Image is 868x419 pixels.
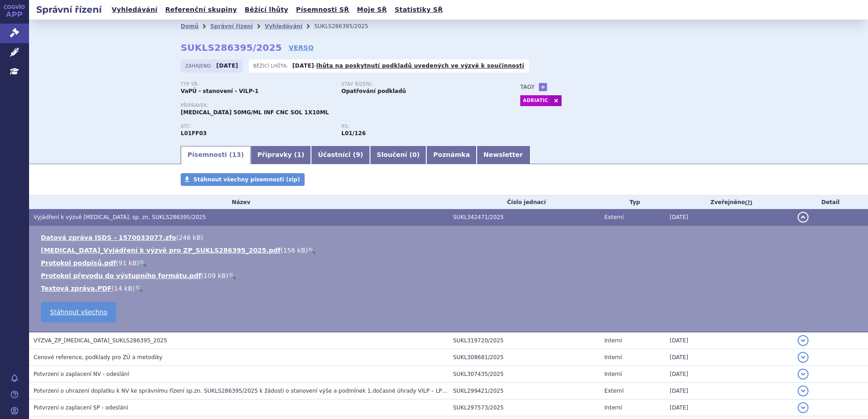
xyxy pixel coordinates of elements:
td: [DATE] [665,332,793,349]
p: RS: [341,124,493,129]
h3: Tagy [520,82,535,93]
span: Vyjádření k výzvě IMFINZI, sp. zn. SUKLS286395/2025 [34,214,206,220]
th: Typ [600,195,665,209]
strong: Opatřování podkladů [341,88,406,94]
a: Datová zpráva ISDS - 1570033077.zfo [41,234,176,241]
a: Běžící lhůty [242,4,291,16]
td: [DATE] [665,400,793,416]
a: 🔍 [308,247,316,254]
a: Moje SŘ [354,4,390,16]
th: Číslo jednací [449,195,600,209]
button: detail [798,352,809,363]
td: [DATE] [665,349,793,366]
strong: durvalumab [341,130,366,136]
span: 9 [356,151,360,158]
a: Textová zpráva.PDF [41,285,112,292]
span: Potvrzení o zaplacení NV - odeslání [34,371,129,377]
span: 109 kB [204,272,226,279]
p: Stav řízení: [341,82,493,87]
td: [DATE] [665,366,793,383]
span: 156 kB [283,247,306,254]
a: Sloučení (0) [370,146,426,164]
a: Písemnosti SŘ [293,4,352,16]
a: Stáhnout všechno [41,302,116,322]
td: SUKL307435/2025 [449,366,600,383]
a: Poznámka [426,146,477,164]
span: Běžící lhůta: [253,62,290,69]
button: detail [798,335,809,346]
span: 246 kB [178,234,201,241]
li: ( ) [41,284,859,293]
a: 🔍 [139,259,147,267]
abbr: (?) [745,200,752,206]
strong: [DATE] [217,63,238,69]
td: [DATE] [665,209,793,226]
p: ATC: [181,124,332,129]
a: + [539,83,547,91]
button: detail [798,369,809,380]
li: SUKLS286395/2025 [314,19,380,33]
td: SUKL319720/2025 [449,332,600,349]
a: VERSO [289,43,314,52]
button: detail [798,402,809,413]
span: 91 kB [118,259,137,267]
span: Potvrzení o uhrazení doplatku k NV ke správnímu řízení sp.zn. SUKLS286395/2025 k žádosti o stanov... [34,388,489,394]
th: Detail [793,195,868,209]
span: Potvrzení o zaplacení SP - odeslání [34,404,128,411]
span: Stáhnout všechny písemnosti (zip) [193,176,300,183]
a: 🔍 [135,285,143,292]
a: [MEDICAL_DATA]_Vyjádření k výzvě pro ZP_SUKLS286395_2025.pdf [41,247,281,254]
span: 14 kB [114,285,132,292]
p: Přípravek: [181,103,502,108]
strong: [DATE] [292,63,314,69]
span: 0 [412,151,417,158]
a: Stáhnout všechny písemnosti (zip) [181,173,305,186]
button: detail [798,212,809,223]
strong: VaPÚ - stanovení - VILP-1 [181,88,259,94]
a: Protokol podpisů.pdf [41,259,116,267]
h2: Správní řízení [29,3,109,16]
a: Účastníci (9) [311,146,370,164]
span: VÝZVA_ZP_IMFINZI_SUKLS286395_2025 [34,337,167,344]
th: Název [29,195,449,209]
strong: DURVALUMAB [181,130,207,136]
td: SUKL299421/2025 [449,383,600,400]
p: Typ SŘ: [181,82,332,87]
td: SUKL342471/2025 [449,209,600,226]
a: Vyhledávání [265,23,302,29]
a: Statistiky SŘ [392,4,445,16]
span: Interní [604,337,622,344]
li: ( ) [41,258,859,268]
p: - [292,62,524,69]
span: Interní [604,371,622,377]
span: Interní [604,404,622,411]
span: Interní [604,354,622,361]
th: Zveřejněno [665,195,793,209]
a: Newsletter [477,146,530,164]
a: Protokol převodu do výstupního formátu.pdf [41,272,201,279]
td: SUKL297573/2025 [449,400,600,416]
a: Domů [181,23,198,29]
strong: SUKLS286395/2025 [181,42,282,53]
span: 1 [297,151,301,158]
a: Vyhledávání [109,4,160,16]
span: 13 [232,151,241,158]
li: ( ) [41,233,859,242]
span: Externí [604,388,623,394]
a: lhůta na poskytnutí podkladů uvedených ve výzvě k součinnosti [316,63,524,69]
li: ( ) [41,246,859,255]
li: ( ) [41,271,859,280]
td: [DATE] [665,383,793,400]
a: Přípravky (1) [251,146,311,164]
a: Správní řízení [210,23,253,29]
span: Externí [604,214,623,220]
span: Zahájeno: [185,62,214,69]
td: SUKL308681/2025 [449,349,600,366]
span: [MEDICAL_DATA] 50MG/ML INF CNC SOL 1X10ML [181,109,329,116]
a: ADRIATIC [520,95,551,106]
a: Referenční skupiny [163,4,240,16]
a: Písemnosti (13) [181,146,251,164]
button: detail [798,385,809,396]
span: Cenové reference, podklady pro ZÚ a metodiky [34,354,163,361]
a: 🔍 [228,272,236,279]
